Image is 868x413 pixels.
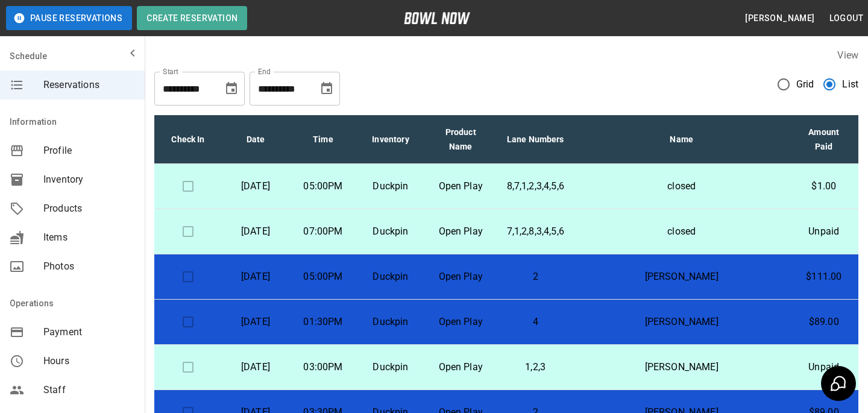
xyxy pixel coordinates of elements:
p: Open Play [434,315,488,329]
span: Reservations [43,78,135,92]
span: Profile [43,143,135,158]
button: Create Reservation [137,6,247,30]
p: Unpaid [799,360,849,374]
p: [DATE] [231,270,280,284]
th: Name [574,115,790,164]
label: View [837,49,858,61]
p: 03:00PM [299,360,347,374]
p: [PERSON_NAME] [583,270,780,284]
p: 1,2,3 [507,360,564,374]
p: Duckpin [366,360,415,374]
span: Items [43,230,135,245]
span: Hours [43,354,135,368]
p: [DATE] [231,315,280,329]
p: 8,7,1,2,3,4,5,6 [507,179,564,194]
img: logo [404,12,470,24]
span: Staff [43,383,135,397]
p: 05:00PM [299,270,347,284]
span: Grid [796,77,814,92]
p: closed [583,224,780,239]
p: [PERSON_NAME] [583,315,780,329]
p: 4 [507,315,564,329]
p: closed [583,179,780,194]
p: [DATE] [231,360,280,374]
p: Unpaid [799,224,849,239]
span: Payment [43,325,135,339]
th: Time [289,115,357,164]
span: Products [43,201,135,216]
span: Photos [43,259,135,274]
p: 05:00PM [299,179,347,194]
p: 2 [507,270,564,284]
p: Duckpin [366,270,415,284]
button: Choose date, selected date is Sep 2, 2025 [219,77,244,101]
p: Open Play [434,270,488,284]
th: Date [222,115,289,164]
p: [DATE] [231,224,280,239]
p: 01:30PM [299,315,347,329]
th: Product Name [424,115,497,164]
span: List [842,77,858,92]
button: Choose date, selected date is Oct 2, 2025 [315,77,339,101]
p: [PERSON_NAME] [583,360,780,374]
p: Duckpin [366,315,415,329]
p: Duckpin [366,224,415,239]
button: Pause Reservations [6,6,132,30]
th: Lane Numbers [497,115,574,164]
p: $89.00 [799,315,849,329]
p: [DATE] [231,179,280,194]
p: $1.00 [799,179,849,194]
p: 7,1,2,8,3,4,5,6 [507,224,564,239]
th: Check In [154,115,222,164]
span: Inventory [43,172,135,187]
button: Logout [825,7,868,30]
th: Amount Paid [790,115,858,164]
p: Open Play [434,179,488,194]
p: $111.00 [799,270,849,284]
th: Inventory [357,115,424,164]
p: Open Play [434,224,488,239]
button: [PERSON_NAME] [740,7,819,30]
p: 07:00PM [299,224,347,239]
p: Open Play [434,360,488,374]
p: Duckpin [366,179,415,194]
